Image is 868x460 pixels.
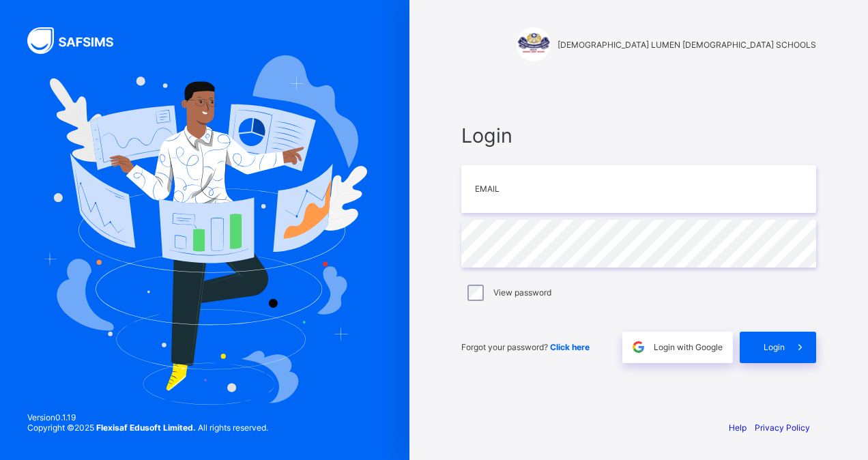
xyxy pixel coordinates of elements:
[461,342,590,352] span: Forgot your password?
[764,342,785,352] span: Login
[461,124,816,147] span: Login
[631,339,646,355] img: google.396cfc9801f0270233282035f929180a.svg
[42,55,367,405] img: Hero Image
[729,422,747,433] a: Help
[27,27,130,54] img: SAFSIMS Logo
[96,422,196,433] strong: Flexisaf Edusoft Limited.
[27,422,268,433] span: Copyright © 2025 All rights reserved.
[558,40,816,50] span: [DEMOGRAPHIC_DATA] LUMEN [DEMOGRAPHIC_DATA] SCHOOLS
[550,342,590,352] a: Click here
[493,287,551,298] label: View password
[27,412,268,422] span: Version 0.1.19
[654,342,723,352] span: Login with Google
[755,422,810,433] a: Privacy Policy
